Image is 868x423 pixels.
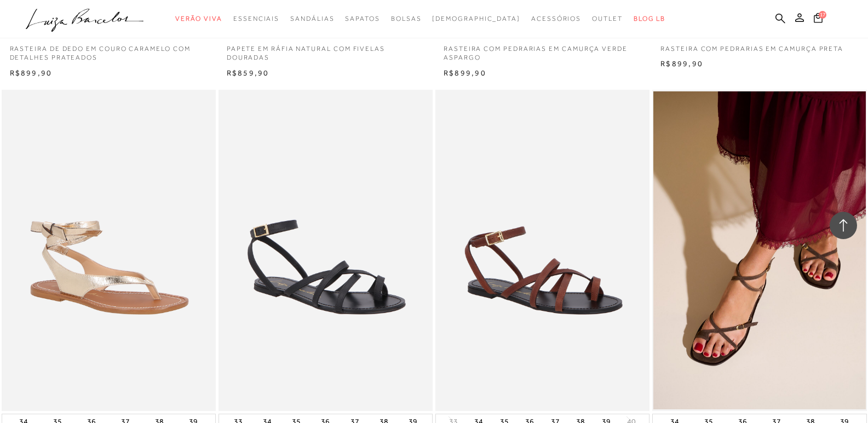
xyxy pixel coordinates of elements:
a: BLOG LB [634,9,665,29]
span: Sandálias [290,15,334,22]
a: categoryNavScreenReaderText [233,9,279,29]
a: RASTEIRA COM PEDRARIAS EM CAMURÇA PRETA [652,38,866,54]
a: RASTEIRA EM COURO CAFÉ COM TIRAS FINAS E TORNOZELEIRA RASTEIRA EM COURO CAFÉ COM TIRAS FINAS E TO... [653,91,865,409]
a: RASTEIRA DE DEDO EM COURO CARAMELO COM DETALHES PRATEADOS [2,38,216,63]
span: R$899,90 [660,59,703,68]
a: SANDÁLIA RASTEIRA EM COURO CAFÉ COM TIRAS CRUZADAS SANDÁLIA RASTEIRA EM COURO CAFÉ COM TIRAS CRUZ... [436,91,648,409]
span: R$899,90 [10,68,53,77]
img: RASTEIRA EM COURO CAFÉ COM TIRAS FINAS E TORNOZELEIRA [653,91,865,409]
span: Bolsas [391,15,422,22]
a: categoryNavScreenReaderText [345,9,380,29]
img: SANDÁLIA DE DEDO EM METALIZADO DOURADO COM AMARRAÇÃO NO TORNOZELO [3,91,215,409]
img: SANDÁLIA RASTEIRA EM COURO CAFÉ COM TIRAS CRUZADAS [436,91,648,409]
a: categoryNavScreenReaderText [391,9,422,29]
a: SANDÁLIA RASTEIRA EM COURO PRETO COM TIRAS CRUZADAS SANDÁLIA RASTEIRA EM COURO PRETO COM TIRAS CR... [220,91,432,409]
span: Acessórios [531,15,581,22]
span: R$899,90 [444,68,486,77]
a: categoryNavScreenReaderText [592,9,623,29]
a: PAPETE EM RÁFIA NATURAL COM FIVELAS DOURADAS [219,38,433,63]
a: SANDÁLIA DE DEDO EM METALIZADO DOURADO COM AMARRAÇÃO NO TORNOZELO SANDÁLIA DE DEDO EM METALIZADO ... [3,91,215,409]
img: SANDÁLIA RASTEIRA EM COURO PRETO COM TIRAS CRUZADAS [220,91,432,409]
a: noSubCategoriesText [432,9,520,29]
span: Verão Viva [175,15,222,22]
a: categoryNavScreenReaderText [531,9,581,29]
span: Sapatos [345,15,380,22]
span: R$859,90 [227,68,269,77]
button: 17 [810,12,826,27]
a: categoryNavScreenReaderText [290,9,334,29]
span: [DEMOGRAPHIC_DATA] [432,15,520,22]
span: Outlet [592,15,623,22]
span: BLOG LB [634,15,665,22]
span: 17 [819,11,826,19]
a: RASTEIRA COM PEDRARIAS EM CAMURÇA VERDE ASPARGO [435,38,649,63]
a: categoryNavScreenReaderText [175,9,222,29]
span: Essenciais [233,15,279,22]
